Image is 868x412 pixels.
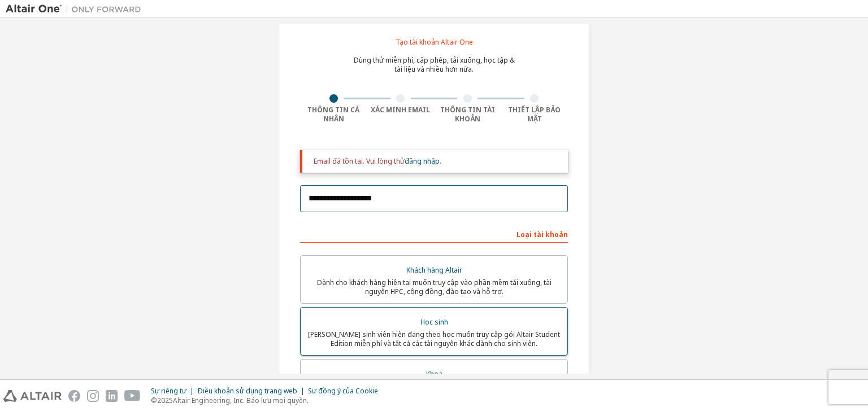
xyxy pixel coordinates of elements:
[68,390,80,402] img: facebook.svg
[124,390,141,402] img: youtube.svg
[517,230,568,239] font: Loại tài khoản
[151,396,157,405] font: ©
[106,390,118,402] img: linkedin.svg
[405,156,440,166] a: đăng nhập
[508,105,561,124] font: Thiết lập bảo mật
[173,396,309,405] font: Altair Engineering, Inc. Bảo lưu mọi quyền.
[197,386,297,396] font: Điều khoản sử dụng trang web
[308,386,378,396] font: Sự đồng ý của Cookie
[371,105,430,115] font: Xác minh Email
[157,396,173,405] font: 2025
[426,369,442,379] font: Khoa
[307,105,359,124] font: Thông tin cá nhân
[394,64,474,74] font: tài liệu và nhiều hơn nữa.
[6,3,147,15] img: Altair One
[440,156,441,166] font: .
[87,390,99,402] img: instagram.svg
[396,37,473,47] font: Tạo tài khoản Altair One
[314,156,405,166] font: Email đã tồn tại. Vui lòng thử
[151,386,186,396] font: Sự riêng tư
[308,330,560,348] font: [PERSON_NAME] sinh viên hiện đang theo học muốn truy cập gói Altair Student Edition miễn phí và t...
[440,105,495,124] font: Thông tin tài khoản
[317,278,552,296] font: Dành cho khách hàng hiện tại muốn truy cập vào phần mềm tải xuống, tài nguyên HPC, cộng đồng, đào...
[3,390,62,402] img: altair_logo.svg
[354,55,515,65] font: Dùng thử miễn phí, cấp phép, tải xuống, học tập &
[420,317,448,327] font: Học sinh
[406,265,462,275] font: Khách hàng Altair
